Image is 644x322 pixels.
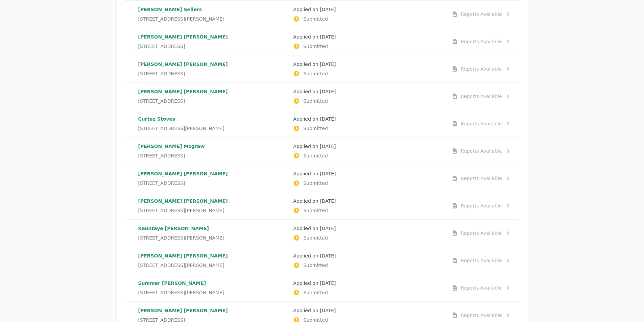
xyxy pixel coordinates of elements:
[293,307,443,314] p: Applied on
[138,125,224,132] span: [STREET_ADDRESS][PERSON_NAME]
[293,143,443,150] p: Applied on
[320,61,336,67] time: [DATE]
[293,180,443,187] p: Submitted
[293,116,443,122] p: Applied on
[138,280,288,287] p: Summer [PERSON_NAME]
[461,230,502,237] div: Reports Available
[461,38,502,45] div: Reports Available
[138,98,185,104] span: [STREET_ADDRESS]
[125,110,520,137] a: Curtez Stoves[STREET_ADDRESS][PERSON_NAME]Applied on [DATE]SubmittedReports Available
[293,33,443,40] p: Applied on
[138,116,288,122] p: Curtez Stoves
[125,165,520,192] a: [PERSON_NAME] [PERSON_NAME][STREET_ADDRESS]Applied on [DATE]SubmittedReports Available
[320,253,336,258] time: [DATE]
[138,43,185,50] span: [STREET_ADDRESS]
[320,308,336,313] time: [DATE]
[320,7,336,12] time: [DATE]
[293,170,443,177] p: Applied on
[125,247,520,274] a: [PERSON_NAME] [PERSON_NAME][STREET_ADDRESS][PERSON_NAME]Applied on [DATE]SubmittedReports Available
[293,88,443,95] p: Applied on
[138,152,185,159] span: [STREET_ADDRESS]
[138,70,185,77] span: [STREET_ADDRESS]
[293,207,443,214] p: Submitted
[461,66,502,72] div: Reports Available
[293,234,443,241] p: Submitted
[125,192,520,219] a: [PERSON_NAME] [PERSON_NAME][STREET_ADDRESS][PERSON_NAME]Applied on [DATE]SubmittedReports Available
[125,55,520,82] a: [PERSON_NAME] [PERSON_NAME][STREET_ADDRESS]Applied on [DATE]SubmittedReports Available
[138,170,288,177] p: [PERSON_NAME] [PERSON_NAME]
[461,148,502,154] div: Reports Available
[320,171,336,176] time: [DATE]
[320,144,336,149] time: [DATE]
[138,289,224,296] span: [STREET_ADDRESS][PERSON_NAME]
[125,220,520,247] a: Keuntaye [PERSON_NAME][STREET_ADDRESS][PERSON_NAME]Applied on [DATE]SubmittedReports Available
[125,1,520,28] a: [PERSON_NAME] Sellers[STREET_ADDRESS][PERSON_NAME]Applied on [DATE]SubmittedReports Available
[293,252,443,259] p: Applied on
[293,16,443,22] p: Submitted
[293,198,443,204] p: Applied on
[138,207,224,214] span: [STREET_ADDRESS][PERSON_NAME]
[320,89,336,94] time: [DATE]
[125,274,520,301] a: Summer [PERSON_NAME][STREET_ADDRESS][PERSON_NAME]Applied on [DATE]SubmittedReports Available
[293,6,443,13] p: Applied on
[461,257,502,264] div: Reports Available
[293,98,443,104] p: Submitted
[138,252,288,259] p: [PERSON_NAME] [PERSON_NAME]
[320,280,336,286] time: [DATE]
[138,234,224,241] span: [STREET_ADDRESS][PERSON_NAME]
[320,34,336,40] time: [DATE]
[125,138,520,165] a: [PERSON_NAME] Mcgraw[STREET_ADDRESS]Applied on [DATE]SubmittedReports Available
[293,43,443,50] p: Submitted
[138,225,288,232] p: Keuntaye [PERSON_NAME]
[138,307,288,314] p: [PERSON_NAME] [PERSON_NAME]
[293,262,443,269] p: Submitted
[320,116,336,122] time: [DATE]
[293,70,443,77] p: Submitted
[293,225,443,232] p: Applied on
[293,280,443,287] p: Applied on
[293,125,443,132] p: Submitted
[461,11,502,18] div: Reports Available
[125,28,520,55] a: [PERSON_NAME] [PERSON_NAME][STREET_ADDRESS]Applied on [DATE]SubmittedReports Available
[461,93,502,100] div: Reports Available
[461,120,502,127] div: Reports Available
[461,284,502,291] div: Reports Available
[138,262,224,269] span: [STREET_ADDRESS][PERSON_NAME]
[138,143,288,150] p: [PERSON_NAME] Mcgraw
[138,198,288,204] p: [PERSON_NAME] [PERSON_NAME]
[138,16,224,22] span: [STREET_ADDRESS][PERSON_NAME]
[138,180,185,187] span: [STREET_ADDRESS]
[125,83,520,110] a: [PERSON_NAME] [PERSON_NAME][STREET_ADDRESS]Applied on [DATE]SubmittedReports Available
[320,198,336,204] time: [DATE]
[138,61,288,68] p: [PERSON_NAME] [PERSON_NAME]
[138,33,288,40] p: [PERSON_NAME] [PERSON_NAME]
[293,289,443,296] p: Submitted
[461,175,502,182] div: Reports Available
[138,88,288,95] p: [PERSON_NAME] [PERSON_NAME]
[293,61,443,68] p: Applied on
[138,6,288,13] p: [PERSON_NAME] Sellers
[320,226,336,231] time: [DATE]
[461,312,502,319] div: Reports Available
[293,152,443,159] p: Submitted
[461,202,502,209] div: Reports Available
